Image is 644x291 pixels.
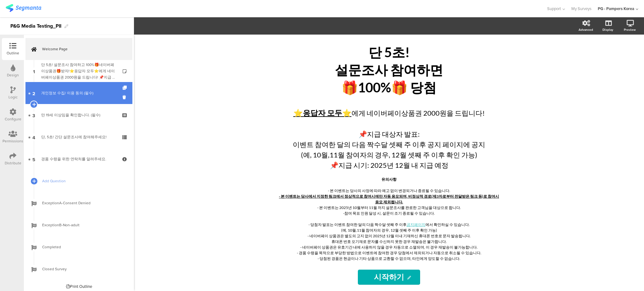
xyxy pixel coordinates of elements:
[279,222,499,228] p: - 당첨자 발표는 이벤트 참여한 달의 다음 짝수달 셋째 주 이후 에서 확인하실 수 있습니다.
[66,283,92,289] div: Print Outline
[279,256,499,261] p: - 당첨된 경품은 현금이나 기타 상품으로 교환할 수 없으며, 타인에게 양도할 수 없습니다.
[279,211,499,216] p: -참여 목표 인원 달성 시, 설문이 조기 종료될 수 있습니다.
[279,150,499,160] p: (예, 10월,11월 참여자의 경우, 12월 셋째 주 이후 확인 가능)
[598,6,634,12] div: PG - Pampers Korea
[41,134,116,140] div: 단, 5초! 간단 설문조사에 참여해주세요!
[279,205,499,211] p: - 본 이벤트는 2025년 10월부터 11월 까지 설문조사를 완료한 고객님을 대상으로 합니다.
[279,194,499,204] u: - 본 이벤트는 당사에서 지정한 링크에서 정상적으로 참여시에만 자동 응모되며, 비정상적 경로(제3자로부터 전달받은 링크 등)로 참여시 응모 제외됩니다.
[358,270,420,285] input: Start
[41,156,116,162] div: 경품 수령을 위한 연락처를 알려주세요.
[381,177,397,182] strong: 유의사항
[41,62,116,80] div: 단 5초! 설문조사 참여하고 100%🎁네이버페이상품권🎁받자!⭐응답자 모두⭐에게 네이버페이상품권 2000원을 드립니다! 📌지급 대상자 발표: 이벤트 참여한 달의 다음 짝수달 셋...
[25,148,132,170] a: 5 경품 수령을 위한 연락처를 알려주세요.
[25,214,132,236] a: ExceptionB-Non-adult
[42,200,123,206] span: ExceptionA-Consent Denied
[293,108,352,117] u: ⭐응답자 모두⭐
[42,266,123,272] span: Closed Survey
[33,68,35,74] span: 1
[25,192,132,214] a: ExceptionA-Consent Denied
[5,116,21,122] div: Configure
[25,236,132,258] a: Completed
[42,244,123,250] span: Completed
[25,82,132,104] a: 2 개인정보 수집/ 이용 동의 (필수)
[25,38,132,60] a: Welcome Page
[273,62,505,79] p: 설문조사 참여하면
[32,90,35,96] span: 2
[25,126,132,148] a: 4 단, 5초! 간단 설문조사에 참여해주세요!
[41,90,116,96] div: 개인정보 수집/ 이용 동의 (필수)
[279,107,499,118] p: 에게 네이버페이상품권 2000원을 드립니다!
[42,222,123,228] span: ExceptionB-Non-adult
[32,134,35,140] span: 4
[279,233,499,239] p: - 네이버페이 상품권은 별도의 고지 없이 2025년 12월 이내 기재하신 휴대폰 번호로 문자 발송됩니다.
[624,27,636,32] div: Preview
[279,139,499,150] p: 이벤트 참여한 달의 다음 짝수달 셋째 주 이후 공지 페이지에 공지
[41,112,116,118] div: 만 19세 이상임을 확인합니다. (필수)
[279,244,499,250] p: - 네이버페이 상품권은 유효기간 내에 사용하지 않을 경우 자동으로 소멸되며, 이 경우 재발송이 불가능합니다.
[279,239,499,244] p: 휴대폰 번호 오기재로 문자를 수신하지 못한 경우 재발송은 불가합니다.
[3,138,23,144] div: Permissions
[273,79,505,97] p: 🎁100%🎁 당첨
[32,112,35,118] span: 3
[279,129,499,139] p: 📌지급 대상자 발표:
[279,250,499,256] p: - 경품 수령을 목적으로 부당한 방법으로 이벤트에 참여한 경우 당첨에서 제외되거나 자동으로 취소될 수 있습니다.
[547,6,561,12] span: Support
[602,27,613,32] div: Display
[42,46,123,52] span: Welcome Page
[407,222,425,227] a: 공지페이지
[279,160,499,170] p: 📌지급 시기: 2025년 12월 내 지급 예정
[7,50,19,56] div: Outline
[279,228,499,233] p: (예, 10월,11월 참여자의 경우, 12월 셋째 주 이후 확인 가능)
[123,94,128,100] i: Delete
[273,44,505,62] p: 단 5초!
[123,86,128,90] i: Duplicate
[32,156,35,162] span: 5
[6,4,41,12] img: segmanta logo
[42,178,123,184] span: Add Question
[579,27,593,32] div: Advanced
[25,60,132,82] a: 1 단 5초! 설문조사 참여하고 100%🎁네이버페이상품권🎁받자!⭐응답자 모두⭐에게 네이버페이상품권 2000원을 드립니다! 📌지급 대상자 발표: 이벤트 참여한 달의 다음 짝수달...
[25,104,132,126] a: 3 만 19세 이상임을 확인합니다. (필수)
[5,160,21,166] div: Distribute
[10,21,61,31] div: P&G Media Testing_PII
[279,188,499,194] p: - 본 이벤트는 당사의 사정에 따라 예고 없이 변경되거나 종료될 수 있습니다.
[7,72,19,78] div: Design
[8,94,18,100] div: Logic
[25,258,132,280] a: Closed Survey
